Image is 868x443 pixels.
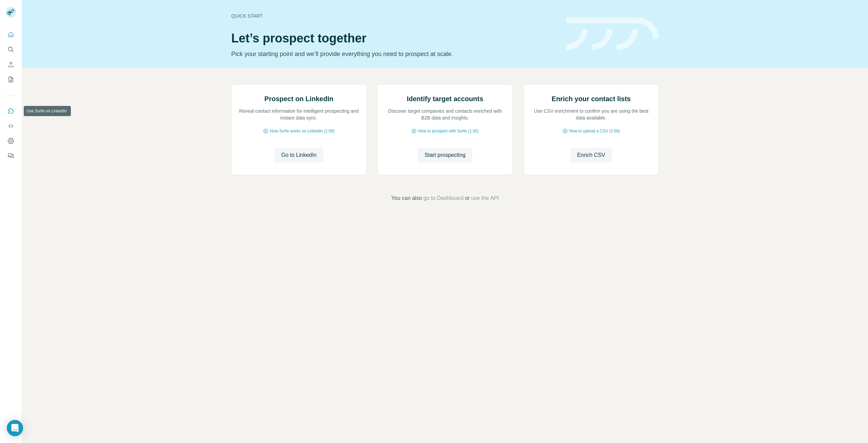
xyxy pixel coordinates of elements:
[5,73,16,86] button: My lists
[566,18,659,51] img: banner
[418,148,472,163] button: Start prospecting
[270,128,335,134] span: How Surfe works on LinkedIn (1:58)
[407,94,484,104] h2: Identify target accounts
[231,32,558,45] h1: Let’s prospect together
[231,49,558,59] p: Pick your starting point and we’ll provide everything you need to prospect at scale.
[5,29,16,41] button: Quick start
[264,94,333,104] h2: Prospect on LinkedIn
[471,194,499,202] button: use the API
[274,148,323,163] button: Go to LinkedIn
[384,108,506,121] p: Discover target companies and contacts enriched with B2B data and insights.
[231,13,558,19] div: Quick start
[238,108,359,121] p: Reveal contact information for intelligent prospecting and instant data sync.
[391,194,422,202] span: You can also
[423,194,463,202] button: go to Dashboard
[465,194,470,202] span: or
[418,128,478,134] span: How to prospect with Surfe (1:30)
[5,58,16,71] button: Enrich CSV
[5,105,16,117] button: Use Surfe on LinkedIn
[5,43,16,56] button: Search
[7,420,23,436] div: Open Intercom Messenger
[5,120,16,132] button: Use Surfe API
[569,128,620,134] span: How to upload a CSV (2:59)
[570,148,612,163] button: Enrich CSV
[577,151,605,159] span: Enrich CSV
[425,151,466,159] span: Start prospecting
[552,94,631,104] h2: Enrich your contact lists
[5,150,16,162] button: Feedback
[531,108,652,121] p: Use CSV enrichment to confirm you are using the best data available.
[281,151,316,159] span: Go to LinkedIn
[5,135,16,147] button: Dashboard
